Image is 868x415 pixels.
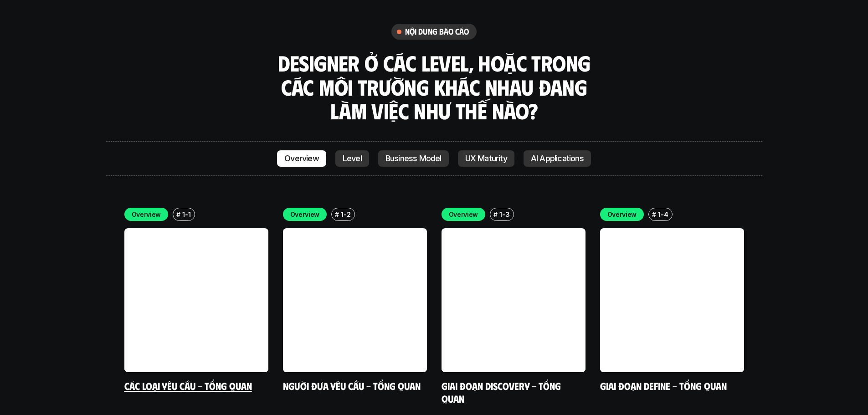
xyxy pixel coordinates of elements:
[465,154,507,163] p: UX Maturity
[449,210,478,219] p: Overview
[124,379,252,392] a: Các loại yêu cầu - Tổng quan
[341,210,350,219] p: 1-2
[531,154,584,163] p: AI Applications
[275,51,594,123] h3: Designer ở các level, hoặc trong các môi trường khác nhau đang làm việc như thế nào?
[458,150,514,167] a: UX Maturity
[176,211,180,218] h6: #
[343,154,362,163] p: Level
[277,150,326,167] a: Overview
[335,150,369,167] a: Level
[385,154,442,163] p: Business Model
[652,211,656,218] h6: #
[607,210,637,219] p: Overview
[442,379,563,405] a: Giai đoạn Discovery - Tổng quan
[600,379,727,392] a: Giai đoạn Define - Tổng quan
[493,211,498,218] h6: #
[499,210,509,219] p: 1-3
[378,150,449,167] a: Business Model
[132,210,161,219] p: Overview
[335,211,339,218] h6: #
[182,210,190,219] p: 1-1
[658,210,668,219] p: 1-4
[284,154,319,163] p: Overview
[283,379,421,392] a: Người đưa yêu cầu - Tổng quan
[290,210,320,219] p: Overview
[405,26,469,37] h6: nội dung báo cáo
[524,150,591,167] a: AI Applications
